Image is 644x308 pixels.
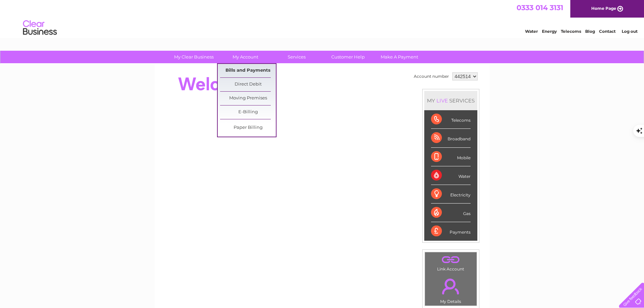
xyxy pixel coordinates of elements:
[561,29,581,34] a: Telecoms
[431,129,471,147] div: Broadband
[220,121,276,135] a: Paper Billing
[166,51,222,63] a: My Clear Business
[431,204,471,222] div: Gas
[220,78,276,91] a: Direct Debit
[412,71,451,82] td: Account number
[425,273,477,306] td: My Details
[425,252,477,273] td: Link Account
[585,29,595,34] a: Blog
[542,29,557,34] a: Energy
[372,51,427,63] a: Make A Payment
[431,166,471,185] div: Water
[431,222,471,240] div: Payments
[427,254,475,266] a: .
[622,29,638,34] a: Log out
[220,64,276,77] a: Bills and Payments
[599,29,616,34] a: Contact
[435,97,449,104] div: LIVE
[220,105,276,119] a: E-Billing
[424,91,477,110] div: MY SERVICES
[320,51,376,63] a: Customer Help
[525,29,538,34] a: Water
[269,51,325,63] a: Services
[517,3,563,12] a: 0333 014 3131
[220,92,276,105] a: Moving Premises
[217,51,273,63] a: My Account
[431,148,471,166] div: Mobile
[23,18,57,38] img: logo.png
[431,185,471,204] div: Electricity
[163,4,482,33] div: Clear Business is a trading name of Verastar Limited (registered in [GEOGRAPHIC_DATA] No. 3667643...
[431,110,471,129] div: Telecoms
[427,275,475,298] a: .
